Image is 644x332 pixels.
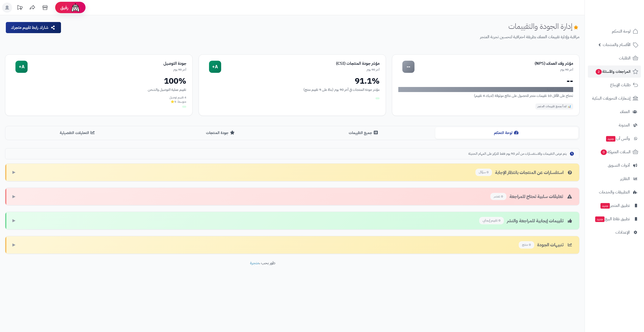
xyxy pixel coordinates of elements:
div: مؤشر جودة المنتجات (CSI) [221,61,380,67]
div: مؤشر جودة المنتجات في آخر 90 يوم (بناءً على 9 تقييم منتج) [205,87,380,92]
div: 📊 ابدأ بجمع تقييمات المتجر [535,103,573,109]
span: رفيق [60,5,68,11]
a: التطبيقات والخدمات [588,186,641,198]
span: جديد [606,136,615,142]
span: التقارير [620,175,630,182]
span: ▶ [12,194,15,200]
a: تحديثات المنصة [13,3,26,14]
p: مراقبة وإدارة تقييمات العملاء بطريقة احترافية لتحسين تجربة المتجر [66,34,579,40]
span: أدوات التسويق [608,162,630,169]
a: التقارير [588,173,641,185]
a: إشعارات التحويلات البنكية [588,92,641,104]
a: متجرة [250,260,259,266]
div: A+ [15,61,28,73]
span: جديد [595,216,605,222]
div: لا توجد بيانات كافية [398,87,573,92]
div: جودة التوصيل [28,61,186,67]
a: المدونة [588,119,641,131]
span: 0 عنصر [490,193,506,200]
span: وآتس آب [606,135,630,142]
div: -- [398,77,573,85]
span: الطلبات [619,55,631,62]
span: المراجعات والأسئلة [595,68,631,75]
a: لوحة التحكم [588,25,641,37]
span: الإعدادات [615,229,630,236]
span: ▶ [12,242,15,248]
div: آخر 90 يوم [414,68,573,72]
span: تطبيق نقاط البيع [595,215,630,223]
div: استفسارات عن المنتجات بانتظار الإجابة [475,169,573,176]
span: العملاء [620,108,630,115]
button: جميع التقييمات [292,127,435,139]
a: تطبيق المتجرجديد [588,200,641,212]
h1: إدارة الجودة والتقييمات [508,22,579,30]
div: تقييم عملية التوصيل والشحن [11,87,186,92]
div: 100% [11,77,186,85]
div: تحتاج على الأقل 10 تقييمات متجر للحصول على نتائج موثوقة (لديك 4 تقييم) [398,93,573,98]
button: جودة المنتجات [149,127,292,139]
a: تطبيق نقاط البيعجديد [588,213,641,225]
span: 0 [601,149,607,155]
a: الطلبات [588,52,641,64]
div: تقييمات إيجابية للمراجعة والنشر [479,217,573,224]
div: A+ [209,61,221,73]
span: إشعارات التحويلات البنكية [592,95,631,102]
span: جديد [600,203,610,209]
a: العملاء [588,106,641,118]
img: ai-face.png [70,3,80,13]
button: التحليلات التفصيلية [6,127,149,139]
span: 0 سؤال [475,169,492,176]
span: المدونة [619,122,630,129]
span: ▶ [12,218,15,224]
div: 91.1% [205,77,380,85]
a: الإعدادات [588,226,641,238]
button: شارك رابط تقييم متجرك [6,22,61,33]
span: لوحة التحكم [612,28,631,35]
span: الأقسام والمنتجات [603,41,631,48]
span: التطبيقات والخدمات [599,189,630,196]
div: تعليقات سلبية تحتاج للمراجعة [490,193,573,200]
a: المراجعات والأسئلة2 [588,65,641,78]
a: وآتس آبجديد [588,132,641,145]
div: مؤشر ولاء العملاء (NPS) [414,61,573,67]
div: -- [402,61,414,73]
span: 0 منتج [519,241,534,249]
span: يتم عرض التقييمات والاستفسارات من آخر 90 يوم فقط للتركيز على المهام الحديثة [468,151,567,156]
div: تنبيهات الجودة [519,241,573,249]
a: أدوات التسويق [588,159,641,171]
span: 0 تقييم إيجابي [479,217,504,224]
button: لوحة التحكم [435,127,578,139]
span: السلات المتروكة [600,148,631,156]
span: طلبات الإرجاع [610,81,631,88]
span: تطبيق المتجر [600,202,630,209]
div: 4 تقييم توصيل متوسط: 5⭐ [11,95,186,104]
a: طلبات الإرجاع [588,79,641,91]
div: آخر 90 يوم [221,68,380,72]
span: 2 [596,69,602,75]
div: آخر 90 يوم [28,68,186,72]
a: السلات المتروكة0 [588,146,641,158]
span: ▶ [12,169,15,175]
